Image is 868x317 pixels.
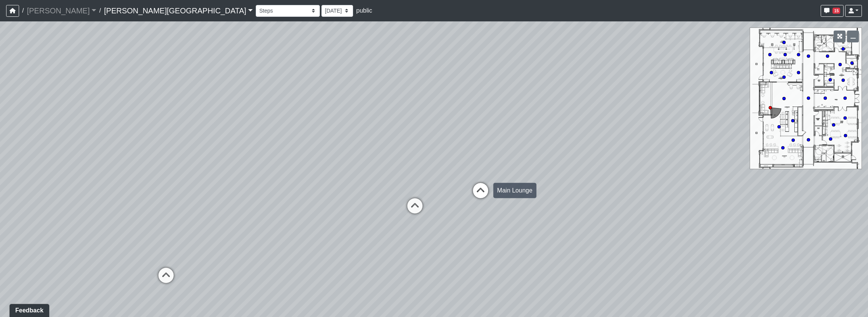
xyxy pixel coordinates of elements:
span: public [356,7,372,14]
div: Main Lounge [493,183,536,198]
iframe: Ybug feedback widget [6,302,51,317]
a: [PERSON_NAME] [27,3,96,18]
span: / [96,3,104,18]
a: [PERSON_NAME][GEOGRAPHIC_DATA] [104,3,253,18]
button: 15 [821,5,844,17]
span: 15 [833,8,840,14]
span: / [19,3,27,18]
